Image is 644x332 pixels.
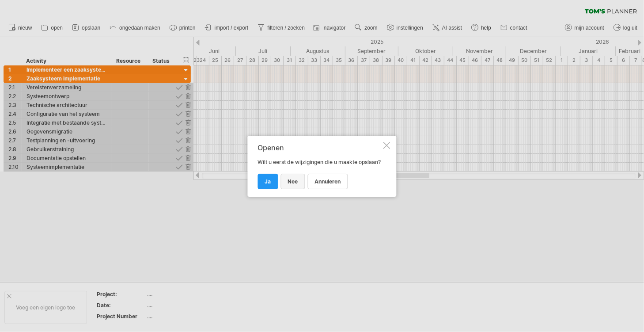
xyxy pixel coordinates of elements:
[265,178,271,185] span: ja
[258,144,382,152] div: Openen
[288,178,298,185] span: nee
[315,178,341,185] span: annuleren
[258,144,382,189] div: Wilt u eerst de wijzigingen die u maakte opslaan?
[281,174,305,189] a: nee
[308,174,348,189] a: annuleren
[258,174,278,189] a: ja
